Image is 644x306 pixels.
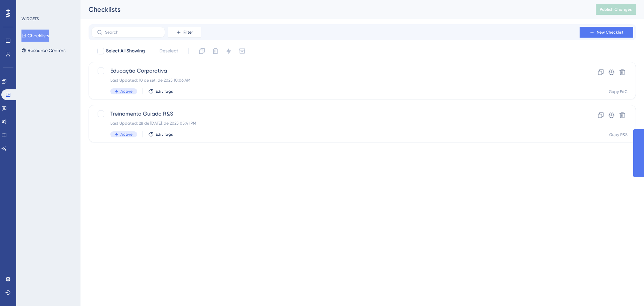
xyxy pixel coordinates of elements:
[609,89,628,94] div: Gupy EdC
[156,132,173,137] span: Edit Tags
[110,67,560,75] span: Educação Corporativa
[616,279,636,300] iframe: UserGuiding AI Assistant Launcher
[110,78,560,83] div: Last Updated: 10 de set. de 2025 10:06 AM
[580,27,633,38] button: New Checklist
[148,89,173,94] button: Edit Tags
[156,89,173,94] span: Edit Tags
[21,30,49,42] button: Checklists
[159,47,178,55] span: Deselect
[21,16,39,21] div: WIDGETS
[609,132,628,137] div: Gupy R&S
[168,27,201,38] button: Filter
[120,132,132,137] span: Active
[110,110,560,118] span: Treinamento Guiado R&S
[183,30,193,35] span: Filter
[106,47,145,55] span: Select All Showing
[89,5,579,14] div: Checklists
[105,30,159,35] input: Search
[600,7,632,12] span: Publish Changes
[148,132,173,137] button: Edit Tags
[21,44,65,56] button: Resource Centers
[120,89,132,94] span: Active
[153,45,184,57] button: Deselect
[110,121,560,126] div: Last Updated: 28 de [DATE]. de 2025 05:41 PM
[596,4,636,15] button: Publish Changes
[597,30,624,35] span: New Checklist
